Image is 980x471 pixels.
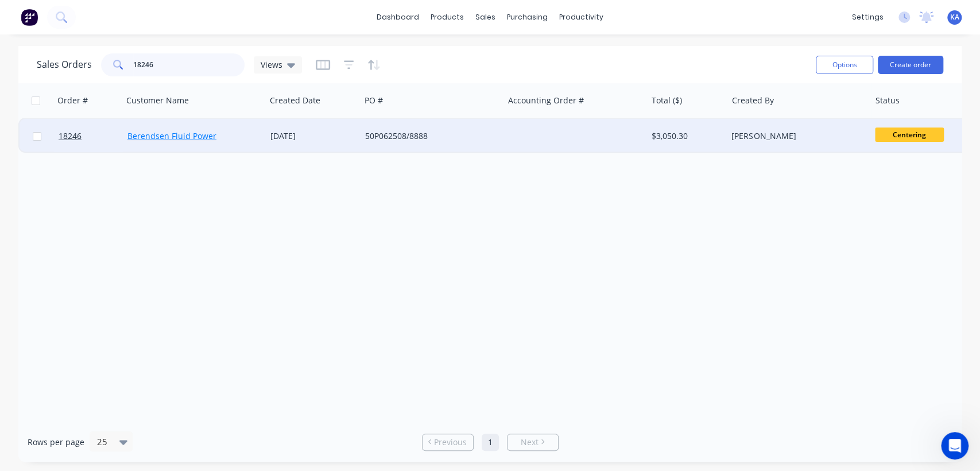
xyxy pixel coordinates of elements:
div: Customer Name [126,95,189,106]
div: sales [470,9,501,26]
span: Previous [434,437,467,448]
span: Rows per page [28,437,84,448]
button: go back [7,5,29,26]
div: 50P062508/8888 [365,130,493,142]
a: Berendsen Fluid Power [127,130,216,141]
input: Search... [133,53,245,76]
span: Centering [875,128,944,142]
button: Options [816,56,873,74]
span: 18246 [59,130,82,142]
div: products [425,9,470,26]
div: purchasing [501,9,553,26]
a: Page 1 is your current page [482,434,499,451]
a: dashboard [371,9,425,26]
img: Factory [21,9,38,26]
div: [PERSON_NAME] [731,130,859,142]
iframe: Intercom live chat [941,432,969,460]
ul: Pagination [417,434,563,451]
span: KA [950,12,959,22]
div: Created Date [270,95,320,106]
h1: Sales Orders [37,59,92,70]
div: [DATE] [270,130,356,142]
div: Created By [732,95,774,106]
a: Next page [508,437,558,448]
div: Close [202,5,222,26]
span: Views [261,59,282,71]
span: Next [521,437,539,448]
div: Accounting Order # [508,95,584,106]
div: Total ($) [652,95,682,106]
a: Previous page [423,437,473,448]
div: Order # [57,95,88,106]
button: Create order [878,56,943,74]
div: settings [846,9,889,26]
div: Status [876,95,900,106]
div: PO # [365,95,383,106]
div: productivity [553,9,609,26]
div: $3,050.30 [652,130,719,142]
a: 18246 [59,119,127,153]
